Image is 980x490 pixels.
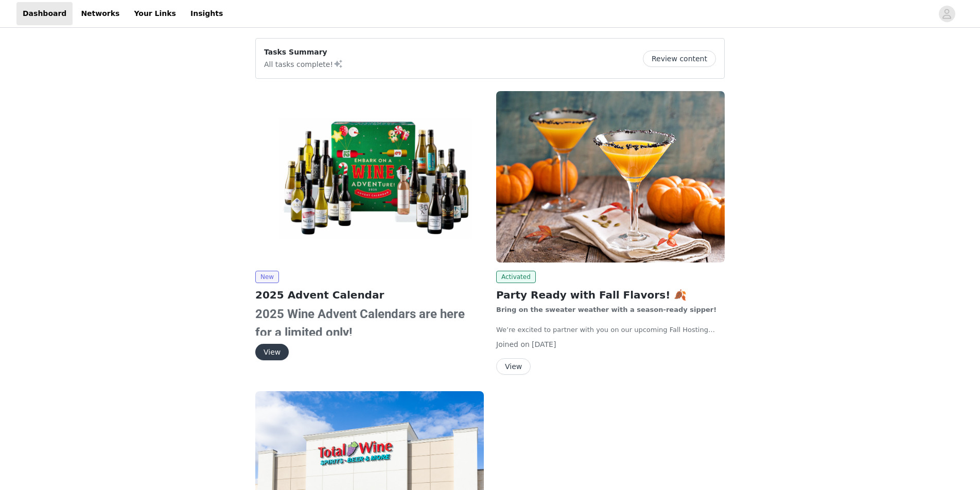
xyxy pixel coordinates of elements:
[496,306,716,313] strong: Bring on the sweater weather with a season-ready sipper!
[75,2,126,25] a: Networks
[496,271,536,283] span: Activated
[16,2,73,25] a: Dashboard
[255,91,484,262] img: Total Wine & More
[496,358,531,375] button: View
[264,58,343,70] p: All tasks complete!
[942,6,952,22] div: avatar
[255,348,289,356] a: View
[128,2,182,25] a: Your Links
[496,287,725,303] h2: Party Ready with Fall Flavors! 🍂
[255,344,289,360] button: View
[496,340,530,348] span: Joined on
[255,271,279,283] span: New
[496,363,531,371] a: View
[184,2,229,25] a: Insights
[496,325,725,335] p: We’re excited to partner with you on our upcoming Fall Hosting campaign. Here’s what you can look...
[496,91,725,262] img: Total Wine & More
[532,340,556,348] span: [DATE]
[264,47,343,58] p: Tasks Summary
[255,307,465,340] span: 2025 Wine Advent Calendars are here for a limited only!
[643,50,716,67] button: Review content
[255,287,484,303] h2: 2025 Advent Calendar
